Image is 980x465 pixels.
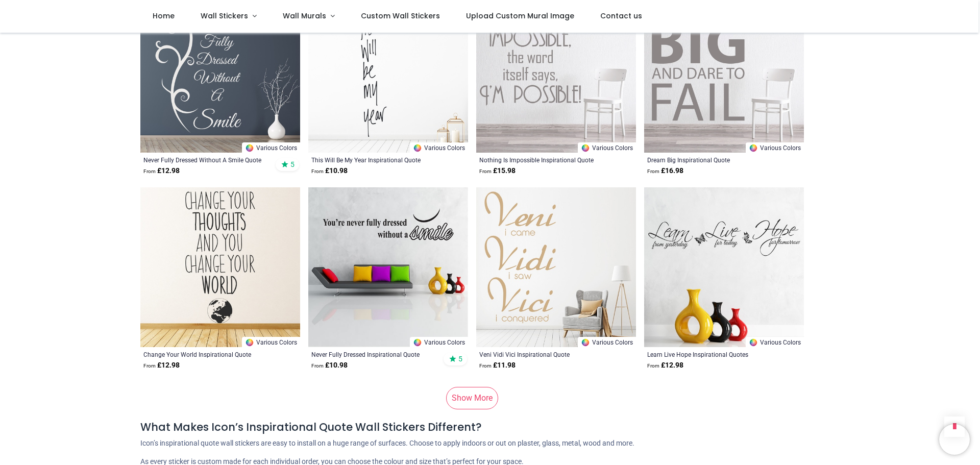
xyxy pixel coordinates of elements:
img: Color Wheel [749,143,758,153]
strong: £ 10.98 [311,166,348,176]
img: Veni Vidi Vici Inspirational Quote Wall Sticker [476,187,636,347]
a: Show More [446,387,498,409]
strong: £ 10.98 [311,360,348,371]
span: Contact us [600,11,642,21]
span: From [647,363,659,369]
span: Home [153,11,175,21]
img: Color Wheel [245,338,254,347]
strong: £ 16.98 [647,166,683,176]
a: Various Colors [410,142,468,153]
span: Upload Custom Mural Image [466,11,574,21]
a: Nothing Is Impossible Inspirational Quote [479,156,602,164]
span: Custom Wall Stickers [361,11,440,21]
strong: £ 15.98 [479,166,516,176]
span: From [479,363,492,369]
span: From [143,363,156,369]
img: Learn Live Hope Inspirational Quotes Wall Sticker [644,187,804,347]
a: Various Colors [578,142,636,153]
strong: £ 12.98 [647,360,683,371]
a: Various Colors [578,337,636,347]
span: From [311,168,324,174]
a: Change Your World Inspirational Quote [143,350,266,358]
a: Veni Vidi Vici Inspirational Quote [479,350,602,358]
a: Learn Live Hope Inspirational Quotes [647,350,770,358]
img: Color Wheel [245,143,254,153]
span: From [479,168,492,174]
span: Wall Murals [283,11,326,21]
span: From [143,168,156,174]
strong: £ 11.98 [479,360,516,371]
span: From [311,363,324,369]
span: 5 [458,354,462,363]
span: From [647,168,659,174]
span: Wall Stickers [201,11,248,21]
p: Icon’s inspirational quote wall stickers are easy to install on a huge range of surfaces. Choose ... [140,438,840,449]
a: Various Colors [410,337,468,347]
span: 5 [290,160,295,169]
img: Change Your World Inspirational Quote Wall Sticker - Mod4 [140,187,300,347]
a: Never Fully Dressed Without A Smile Quote [143,156,266,164]
h4: What Makes Icon’s Inspirational Quote Wall Stickers Different? [140,420,840,434]
strong: £ 12.98 [143,360,180,371]
a: Various Colors [242,337,300,347]
img: Color Wheel [749,338,758,347]
img: Color Wheel [413,338,422,347]
strong: £ 12.98 [143,166,180,176]
img: Color Wheel [581,338,590,347]
img: Never Fully Dressed Inspirational Quote Wall Sticker [308,187,468,347]
a: Various Colors [242,142,300,153]
a: Never Fully Dressed Inspirational Quote [311,350,434,358]
a: Dream Big Inspirational Quote [647,156,770,164]
a: This Will Be My Year Inspirational Quote [311,156,434,164]
a: Various Colors [746,142,804,153]
iframe: Brevo live chat [939,424,970,455]
a: Various Colors [746,337,804,347]
img: Color Wheel [581,143,590,153]
img: Color Wheel [413,143,422,153]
